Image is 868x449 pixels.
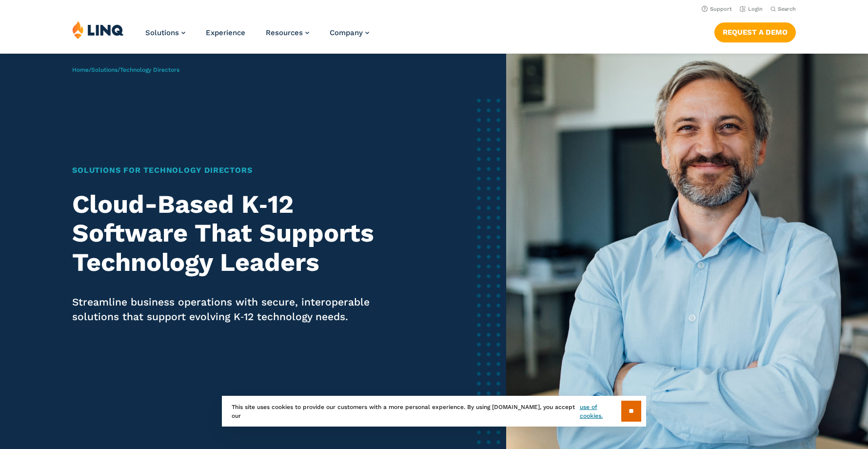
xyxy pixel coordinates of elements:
a: use of cookies. [580,403,621,420]
span: / / [72,66,179,73]
span: Resources [266,28,303,37]
span: Search [778,6,796,12]
a: Solutions [145,28,185,37]
span: Technology Directors [120,66,179,73]
a: Experience [206,28,245,37]
a: Support [702,6,732,12]
h2: Cloud-Based K‑12 Software That Supports Technology Leaders [72,190,414,277]
p: Streamline business operations with secure, interoperable solutions that support evolving K‑12 te... [72,295,414,324]
span: Company [330,28,363,37]
img: LINQ | K‑12 Software [72,20,124,39]
a: Request a Demo [714,22,796,42]
nav: Primary Navigation [145,20,369,53]
nav: Button Navigation [714,20,796,42]
a: Solutions [91,66,118,73]
a: Login [740,6,763,12]
a: Resources [266,28,309,37]
span: Solutions [145,28,179,37]
h1: Solutions for Technology Directors [72,164,414,176]
a: Company [330,28,369,37]
a: Home [72,66,89,73]
div: This site uses cookies to provide our customers with a more personal experience. By using [DOMAIN... [222,396,646,427]
button: Open Search Bar [770,5,796,13]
